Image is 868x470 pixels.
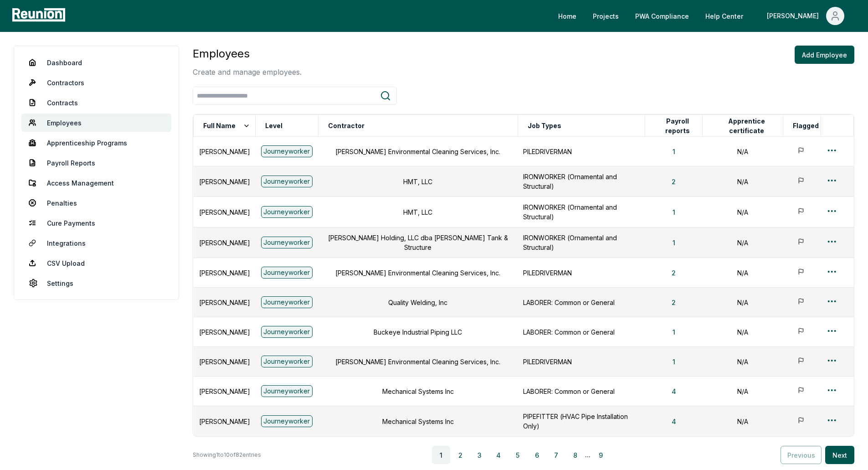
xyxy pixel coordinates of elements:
[591,446,610,464] button: 9
[528,446,546,464] button: 6
[318,137,518,166] td: [PERSON_NAME] Environmental Cleaning Services, Inc.
[703,406,783,437] td: N/A
[653,117,702,135] button: Payroll reports
[261,176,313,187] div: Journeyworker
[523,147,640,156] p: PILEDRIVERMAN
[21,53,171,72] a: Dashboard
[318,166,518,197] td: HMT, LLC
[551,7,859,25] nav: Main
[318,377,518,406] td: Mechanical Systems Inc
[318,347,518,377] td: [PERSON_NAME] Environmental Cleaning Services, Inc.
[703,377,783,406] td: N/A
[508,446,527,464] button: 5
[261,296,313,308] div: Journeyworker
[795,46,854,64] button: Add Employee
[825,446,854,464] button: Next
[21,254,171,272] a: CSV Upload
[703,197,783,227] td: N/A
[489,446,508,464] button: 4
[703,227,783,258] td: N/A
[318,288,518,317] td: Quality Welding, Inc
[665,233,683,252] button: 1
[21,114,171,132] a: Employees
[194,347,256,377] td: [PERSON_NAME]
[703,137,783,166] td: N/A
[432,446,450,464] button: 1
[585,449,591,460] span: ...
[710,117,783,135] button: Apprentice certificate
[664,263,683,282] button: 2
[523,172,640,191] p: IRONWORKER (Ornamental and Structural)
[263,117,284,135] button: Level
[193,450,261,460] p: Showing 1 to 10 of 82 entries
[318,197,518,227] td: HMT, LLC
[664,293,683,311] button: 2
[194,317,256,347] td: [PERSON_NAME]
[201,117,252,135] button: Full Name
[665,352,683,371] button: 1
[261,206,313,218] div: Journeyworker
[21,154,171,172] a: Payroll Reports
[318,227,518,258] td: [PERSON_NAME] Holding, LLC dba [PERSON_NAME] Tank & Structure
[470,446,488,464] button: 3
[261,326,313,338] div: Journeyworker
[21,274,171,292] a: Settings
[261,267,313,279] div: Journeyworker
[261,356,313,367] div: Journeyworker
[703,288,783,317] td: N/A
[586,7,626,25] a: Projects
[523,387,640,396] p: LABORER: Common or General
[194,377,256,406] td: [PERSON_NAME]
[523,268,640,278] p: PILEDRIVERMAN
[628,7,696,25] a: PWA Compliance
[21,73,171,92] a: Contractors
[21,234,171,252] a: Integrations
[194,258,256,288] td: [PERSON_NAME]
[261,237,313,248] div: Journeyworker
[703,258,783,288] td: N/A
[21,174,171,192] a: Access Management
[523,298,640,307] p: LABORER: Common or General
[523,233,640,252] p: IRONWORKER (Ornamental and Structural)
[791,117,821,135] button: Flagged
[194,137,256,166] td: [PERSON_NAME]
[523,412,640,431] p: PIPEFITTER (HVAC Pipe Installation Only)
[193,67,302,77] p: Create and manage employees.
[698,7,750,25] a: Help Center
[547,446,565,464] button: 7
[664,382,683,400] button: 4
[703,317,783,347] td: N/A
[566,446,584,464] button: 8
[21,214,171,232] a: Cure Payments
[261,385,313,397] div: Journeyworker
[523,327,640,337] p: LABORER: Common or General
[261,145,313,157] div: Journeyworker
[318,258,518,288] td: [PERSON_NAME] Environmental Cleaning Services, Inc.
[526,117,563,135] button: Job Types
[21,194,171,212] a: Penalties
[703,347,783,377] td: N/A
[523,357,640,367] p: PILEDRIVERMAN
[194,406,256,437] td: [PERSON_NAME]
[451,446,469,464] button: 2
[760,7,852,25] button: [PERSON_NAME]
[664,172,683,191] button: 2
[326,117,366,135] button: Contractor
[318,317,518,347] td: Buckeye Industrial Piping LLC
[551,7,584,25] a: Home
[523,202,640,222] p: IRONWORKER (Ornamental and Structural)
[665,203,683,221] button: 1
[703,166,783,197] td: N/A
[194,288,256,317] td: [PERSON_NAME]
[194,227,256,258] td: [PERSON_NAME]
[767,7,822,25] div: [PERSON_NAME]
[261,415,313,427] div: Journeyworker
[21,134,171,152] a: Apprenticeship Programs
[193,46,302,62] h3: Employees
[318,406,518,437] td: Mechanical Systems Inc
[665,323,683,341] button: 1
[194,166,256,197] td: [PERSON_NAME]
[21,93,171,112] a: Contracts
[665,142,683,160] button: 1
[194,197,256,227] td: [PERSON_NAME]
